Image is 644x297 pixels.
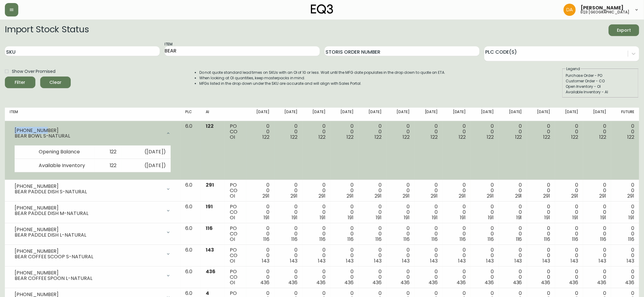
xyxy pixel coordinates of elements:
span: 291 [599,192,606,199]
div: Purchase Order - PO [566,73,635,78]
span: 436 [569,279,578,286]
div: 0 0 [616,269,634,285]
span: 436 [625,279,634,286]
span: 291 [262,192,269,199]
span: 291 [403,192,410,199]
div: PO CO [230,269,241,285]
div: 0 0 [476,123,494,140]
span: 122 [431,134,438,141]
span: 143 [571,257,578,264]
span: 191 [628,214,634,221]
div: 0 0 [307,123,326,140]
button: Clear [40,77,71,88]
div: BEAR PADDLE DISH M-NATURAL [15,211,162,216]
div: [PHONE_NUMBER]BEAR COFFEE SPOON L-NATURAL [10,269,176,282]
span: 143 [346,257,354,264]
span: 122 [347,134,354,141]
div: 0 0 [560,123,578,140]
span: 291 [375,192,382,199]
span: 191 [376,214,382,221]
div: 0 0 [363,204,382,220]
div: 0 0 [335,123,354,140]
div: 0 0 [251,247,269,264]
div: Open Inventory - OI [566,84,635,89]
div: 0 0 [476,226,494,242]
th: [DATE] [443,108,471,121]
div: 0 0 [448,247,466,264]
span: 122 [487,134,494,141]
span: 122 [290,134,297,141]
span: OI [230,134,235,141]
span: 191 [600,214,606,221]
li: Do not quote standard lead times on SKUs with an OI of 10 or less. Wait until the MFG date popula... [199,70,446,75]
div: 0 0 [307,269,326,285]
div: [PHONE_NUMBER] [15,227,162,232]
td: 6.0 [180,245,201,267]
span: 191 [264,214,269,221]
th: [DATE] [415,108,443,121]
span: OI [230,236,235,243]
th: [DATE] [246,108,274,121]
span: 291 [318,192,326,199]
div: BEAR BOWL S-NATURAL [15,133,162,139]
th: AI [201,108,225,121]
li: When looking at OI quantities, keep masterpacks in mind. [199,75,446,81]
span: 291 [627,192,634,199]
div: 0 0 [560,226,578,242]
div: 0 0 [307,182,326,199]
span: 143 [374,257,382,264]
span: 436 [541,279,550,286]
div: 0 0 [391,204,410,220]
span: 291 [347,192,354,199]
div: 0 0 [532,123,550,140]
div: 0 0 [504,226,522,242]
th: [DATE] [555,108,583,121]
div: 0 0 [448,123,466,140]
th: Future [611,108,639,121]
div: 0 0 [391,182,410,199]
div: 0 0 [588,226,606,242]
span: OI [230,214,235,221]
div: [PHONE_NUMBER] [15,270,162,276]
div: 0 0 [363,123,382,140]
div: 0 0 [419,247,438,264]
div: [PHONE_NUMBER]BEAR BOWL S-NATURAL [10,123,176,143]
div: 0 0 [391,123,410,140]
span: OI [230,192,235,199]
span: 436 [288,279,297,286]
span: 122 [599,134,606,141]
div: 0 0 [616,226,634,242]
span: 191 [292,214,297,221]
div: 0 0 [560,269,578,285]
td: 122 [95,159,121,172]
th: PLC [180,108,201,121]
span: 116 [319,236,326,243]
div: 0 0 [363,247,382,264]
div: PO CO [230,123,241,140]
div: 0 0 [251,204,269,220]
div: [PHONE_NUMBER]BEAR COFFEE SCOOP S-NATURAL [10,247,176,261]
div: 0 0 [560,247,578,264]
span: 143 [402,257,410,264]
span: 143 [543,257,550,264]
legend: Legend [566,66,581,72]
th: [DATE] [358,108,386,121]
div: 0 0 [504,247,522,264]
td: Opening Balance [34,145,95,159]
th: [DATE] [499,108,527,121]
div: Filter [15,79,26,86]
td: Available Inventory [34,159,95,172]
span: 436 [373,279,382,286]
img: dd1a7e8db21a0ac8adbf82b84ca05374 [564,4,576,16]
div: 0 0 [616,123,634,140]
div: 0 0 [419,226,438,242]
div: 0 0 [391,269,410,285]
th: [DATE] [274,108,302,121]
th: Item [5,108,180,121]
th: [DATE] [386,108,415,121]
span: 436 [344,279,354,286]
span: OI [230,257,235,264]
div: 0 0 [363,182,382,199]
span: 191 [544,214,550,221]
div: [PHONE_NUMBER] [15,128,162,133]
